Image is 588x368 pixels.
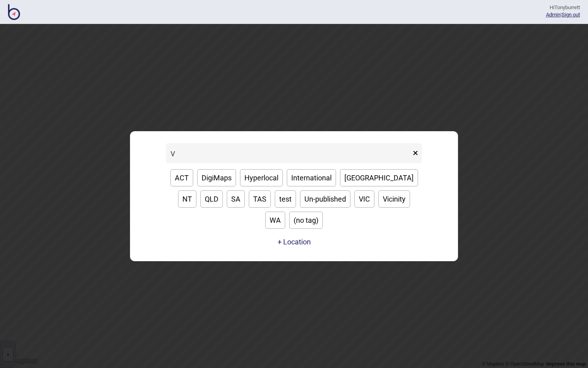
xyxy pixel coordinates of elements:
[249,190,271,208] button: TAS
[170,169,193,186] button: ACT
[278,238,311,246] button: + Location
[340,169,418,186] button: [GEOGRAPHIC_DATA]
[287,169,336,186] button: International
[289,212,323,229] button: (no tag)
[354,190,374,208] button: VIC
[227,190,245,208] button: SA
[546,12,560,18] a: Admin
[409,143,422,163] button: ×
[240,169,283,186] button: Hyperlocal
[275,190,296,208] button: test
[276,235,313,249] a: + Location
[546,12,562,18] span: |
[546,4,580,11] div: Hi Tonyburrett
[8,4,20,20] img: BindiMaps CMS
[197,169,236,186] button: DigiMaps
[562,12,580,18] button: Sign out
[178,190,196,208] button: NT
[166,143,411,163] input: Search locations by tag + name
[200,190,223,208] button: QLD
[265,212,285,229] button: WA
[300,190,350,208] button: Un-published
[378,190,410,208] button: Vicinity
